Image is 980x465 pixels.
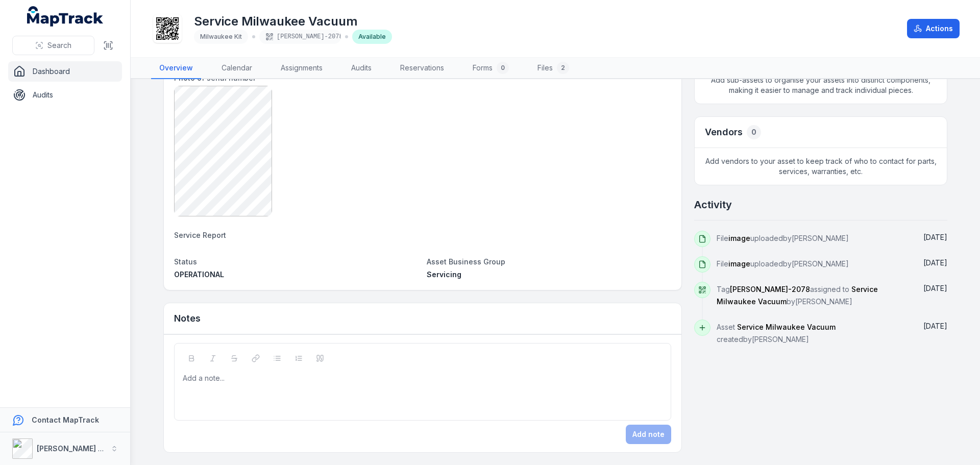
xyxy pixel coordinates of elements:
[923,258,947,267] time: 6/20/2025, 10:06:06 AM
[27,6,104,27] a: MapTrack
[392,58,452,79] a: Reservations
[705,125,743,139] h3: Vendors
[695,148,947,185] span: Add vendors to your asset to keep track of who to contact for parts, services, warranties, etc.
[37,444,108,453] strong: [PERSON_NAME] Air
[695,67,947,104] span: Add sub-assets to organise your assets into distinct components, making it easier to manage and t...
[497,62,509,74] div: 0
[557,62,569,74] div: 2
[694,198,732,212] h2: Activity
[923,258,947,267] span: [DATE]
[259,30,341,44] div: [PERSON_NAME]-2078
[728,259,750,268] span: image
[8,85,122,105] a: Audits
[737,323,836,331] span: Service Milwaukee Vacuum
[174,311,201,326] h3: Notes
[12,36,94,55] button: Search
[343,58,380,79] a: Audits
[907,19,960,38] button: Actions
[923,322,947,330] span: [DATE]
[213,58,260,79] a: Calendar
[174,270,224,279] span: OPERATIONAL
[352,30,392,44] div: Available
[923,233,947,241] span: [DATE]
[923,322,947,330] time: 6/20/2025, 10:05:01 AM
[427,270,461,279] span: Servicing
[730,285,810,293] span: [PERSON_NAME]-2078
[8,61,122,82] a: Dashboard
[529,58,577,79] a: Files2
[717,285,878,306] span: Tag assigned to by [PERSON_NAME]
[174,257,197,266] span: Status
[464,58,517,79] a: Forms0
[923,284,947,292] time: 6/20/2025, 10:05:02 AM
[923,233,947,241] time: 6/20/2025, 10:06:38 AM
[427,257,505,266] span: Asset Business Group
[200,33,242,40] span: Milwaukee Kit
[174,231,226,239] span: Service Report
[717,234,849,242] span: File uploaded by [PERSON_NAME]
[47,40,71,51] span: Search
[32,415,99,424] strong: Contact MapTrack
[923,284,947,292] span: [DATE]
[273,58,331,79] a: Assignments
[717,323,836,344] span: Asset created by [PERSON_NAME]
[747,125,761,139] div: 0
[194,13,392,30] h1: Service Milwaukee Vacuum
[717,259,849,268] span: File uploaded by [PERSON_NAME]
[728,234,750,242] span: image
[151,58,201,79] a: Overview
